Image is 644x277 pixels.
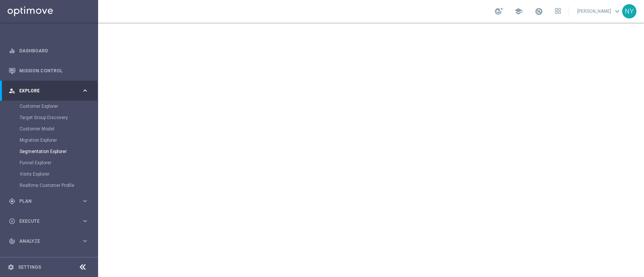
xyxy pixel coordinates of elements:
i: track_changes [9,238,15,245]
i: keyboard_arrow_right [81,87,89,94]
a: Visits Explorer [20,171,78,177]
a: Dashboard [19,41,89,61]
div: Migration Explorer [20,135,97,146]
div: Target Group Discovery [20,112,97,123]
a: Segmentation Explorer [20,148,78,155]
div: Visits Explorer [20,168,97,180]
i: keyboard_arrow_right [81,197,89,205]
div: Dashboard [9,41,89,61]
i: gps_fixed [9,198,15,205]
div: Realtime Customer Profile [20,180,97,191]
div: Analyze [9,238,81,245]
div: Explore [9,87,81,94]
a: Settings [18,265,41,269]
i: play_circle_outline [9,218,15,225]
div: NY [622,4,636,18]
span: Explore [19,89,81,93]
span: keyboard_arrow_down [613,7,621,15]
div: Customer Explorer [20,101,97,112]
button: Mission Control [8,68,89,74]
button: gps_fixed Plan keyboard_arrow_right [8,198,89,204]
span: school [514,7,523,15]
button: track_changes Analyze keyboard_arrow_right [8,238,89,244]
div: Plan [9,198,81,205]
a: Target Group Discovery [20,115,78,121]
span: Plan [19,199,81,204]
div: Customer Model [20,123,97,135]
a: Migration Explorer [20,137,78,143]
div: Segmentation Explorer [20,146,97,157]
a: [PERSON_NAME]keyboard_arrow_down [576,6,622,17]
i: equalizer [9,47,15,54]
div: Funnel Explorer [20,157,97,168]
button: play_circle_outline Execute keyboard_arrow_right [8,218,89,224]
button: equalizer Dashboard [8,48,89,54]
a: Customer Model [20,126,78,132]
span: Execute [19,219,81,223]
a: Mission Control [19,61,89,81]
span: Analyze [19,239,81,243]
a: Funnel Explorer [20,160,78,166]
i: settings [8,264,14,271]
a: Realtime Customer Profile [20,182,78,188]
button: person_search Explore keyboard_arrow_right [8,88,89,94]
a: Customer Explorer [20,103,78,109]
i: person_search [9,87,15,94]
i: keyboard_arrow_right [81,237,89,245]
div: Execute [9,218,81,225]
i: keyboard_arrow_right [81,217,89,225]
div: Mission Control [9,61,89,81]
